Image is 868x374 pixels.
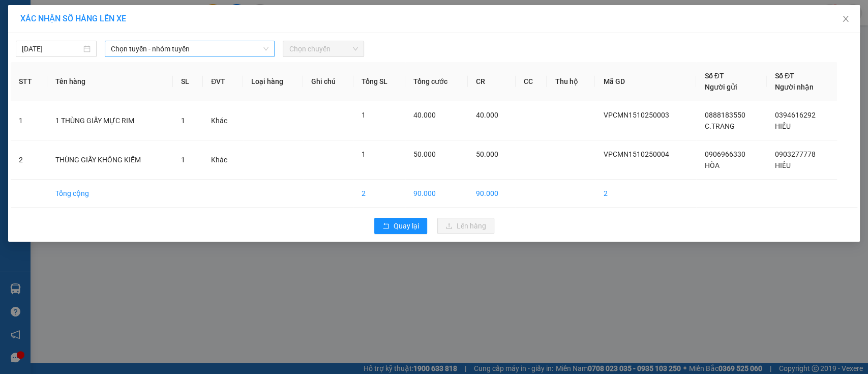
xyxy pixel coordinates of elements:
[603,150,669,158] span: VPCMN1510250004
[476,150,498,158] span: 50.000
[476,111,498,119] span: 40.000
[11,62,47,101] th: STT
[547,62,595,101] th: Thu hộ
[47,62,173,101] th: Tên hàng
[263,46,269,52] span: down
[405,62,467,101] th: Tổng cước
[203,101,243,140] td: Khác
[111,41,268,56] span: Chọn tuyến - nhóm tuyến
[775,161,791,169] span: HIẾU
[11,101,47,140] td: 1
[413,150,436,158] span: 50.000
[704,122,734,130] span: C.TRANG
[437,218,494,234] button: uploadLên hàng
[47,101,173,140] td: 1 THÙNG GIẤY MỰC RIM
[842,15,850,23] span: close
[181,117,185,125] span: 1
[468,180,516,208] td: 90.000
[775,150,816,158] span: 0903277778
[303,62,353,101] th: Ghi chú
[243,62,303,101] th: Loại hàng
[775,111,816,119] span: 0394616292
[362,111,366,119] span: 1
[468,62,516,101] th: CR
[20,14,126,23] span: XÁC NHẬN SỐ HÀNG LÊN XE
[11,140,47,180] td: 2
[353,180,406,208] td: 2
[353,62,406,101] th: Tổng SL
[181,156,185,164] span: 1
[413,111,436,119] span: 40.000
[704,150,745,158] span: 0906966330
[289,41,357,56] span: Chọn chuyến
[595,180,696,208] td: 2
[47,140,173,180] td: THÙNG GIẤY KHÔNG KIỂM
[405,180,467,208] td: 90.000
[704,72,724,80] span: Số ĐT
[173,62,203,101] th: SL
[22,43,81,54] input: 15/10/2025
[775,122,791,130] span: HIẾU
[47,180,173,208] td: Tổng cộng
[394,220,419,232] span: Quay lại
[775,83,814,91] span: Người nhận
[775,72,794,80] span: Số ĐT
[382,222,390,231] span: rollback
[704,161,719,169] span: HÒA
[362,150,366,158] span: 1
[516,62,547,101] th: CC
[203,62,243,101] th: ĐVT
[704,83,737,91] span: Người gửi
[595,62,696,101] th: Mã GD
[374,218,427,234] button: rollbackQuay lại
[704,111,745,119] span: 0888183550
[831,5,860,34] button: Close
[603,111,669,119] span: VPCMN1510250003
[203,140,243,180] td: Khác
